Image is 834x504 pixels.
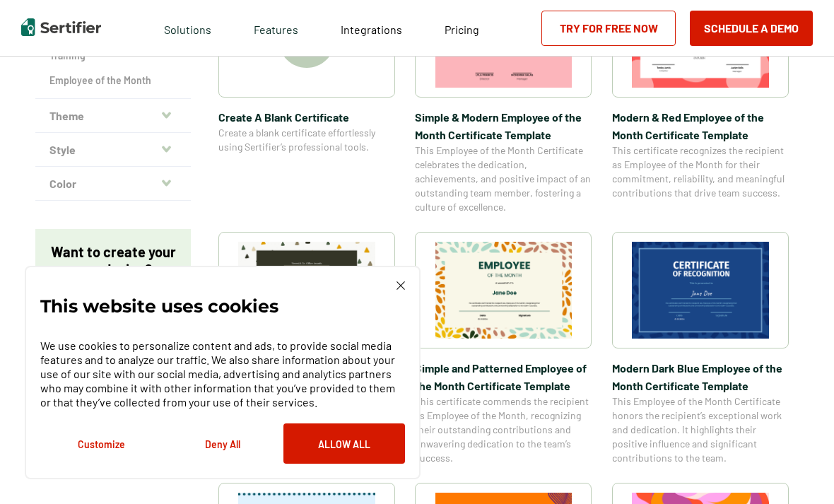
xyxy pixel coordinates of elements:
button: Theme [35,99,191,133]
img: Cookie Popup Close [397,281,405,290]
span: This certificate commends the recipient as Employee of the Month, recognizing their outstanding c... [415,394,592,465]
button: Customize [40,423,162,464]
p: We use cookies to personalize content and ads, to provide social media features and to analyze ou... [40,339,405,409]
iframe: Chat Widget [763,436,834,504]
a: Modern Dark Blue Employee of the Month Certificate TemplateModern Dark Blue Employee of the Month... [612,232,789,465]
a: Employee of the Month [49,74,177,88]
span: Modern Dark Blue Employee of the Month Certificate Template [612,359,789,394]
span: Create A Blank Certificate [218,108,395,126]
a: Simple & Colorful Employee of the Month Certificate TemplateSimple & Colorful Employee of the Mon... [218,232,395,465]
p: This website uses cookies [40,299,278,313]
button: Schedule a Demo [690,11,813,46]
button: Allow All [283,423,405,464]
img: Sertifier | Digital Credentialing Platform [21,18,101,36]
a: Try for Free Now [541,11,676,46]
span: Simple and Patterned Employee of the Month Certificate Template [415,359,592,394]
span: This Employee of the Month Certificate celebrates the dedication, achievements, and positive impa... [415,143,592,214]
button: Style [35,133,191,167]
span: Integrations [341,23,402,36]
span: Create a blank certificate effortlessly using Sertifier’s professional tools. [218,126,395,154]
img: Simple & Colorful Employee of the Month Certificate Template [238,242,375,339]
button: Color [35,167,191,201]
button: Deny All [162,423,283,464]
span: Simple & Modern Employee of the Month Certificate Template [415,108,592,143]
span: This Employee of the Month Certificate honors the recipient’s exceptional work and dedication. It... [612,394,789,465]
span: Modern & Red Employee of the Month Certificate Template [612,108,789,143]
img: Simple and Patterned Employee of the Month Certificate Template [435,242,572,339]
span: Solutions [164,19,211,37]
a: Pricing [445,19,479,37]
span: This certificate recognizes the recipient as Employee of the Month for their commitment, reliabil... [612,143,789,200]
a: Integrations [341,19,402,37]
p: Want to create your own design? [49,243,177,279]
span: Pricing [445,23,479,36]
a: Simple and Patterned Employee of the Month Certificate TemplateSimple and Patterned Employee of t... [415,232,592,465]
span: Features [254,19,298,37]
img: Modern Dark Blue Employee of the Month Certificate Template [632,242,769,339]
